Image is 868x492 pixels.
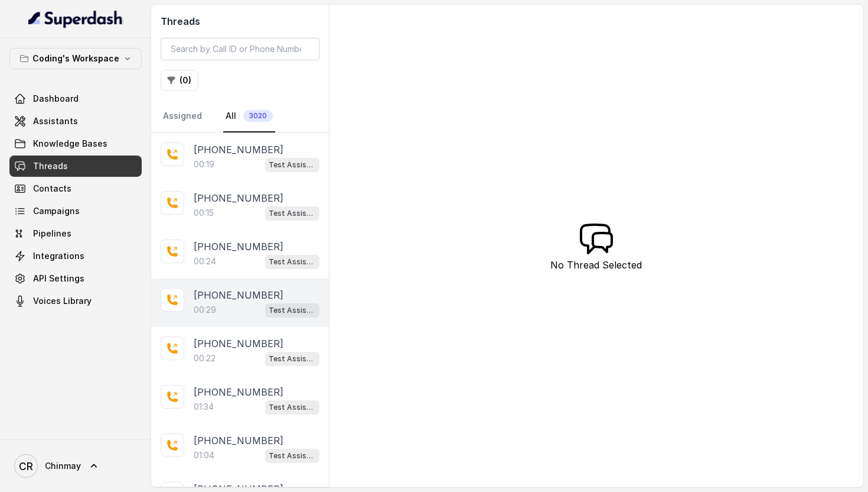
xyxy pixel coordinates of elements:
a: Voices Library [9,290,142,312]
a: Knowledge Bases [9,133,142,154]
span: API Settings [33,273,84,284]
h2: Threads [161,14,319,28]
p: [PHONE_NUMBER] [194,385,283,399]
p: Test Assistant-3 [269,450,316,462]
img: light.svg [28,9,123,28]
span: 3020 [243,110,273,122]
span: Dashboard [33,93,79,105]
p: 00:19 [194,158,214,170]
a: Integrations [9,245,142,267]
span: Voices Library [33,295,92,307]
a: All3020 [223,101,275,132]
p: Test Assistant-3 [269,208,316,219]
text: CR [19,460,33,472]
span: Chinmay [45,460,81,472]
a: Dashboard [9,88,142,109]
span: Threads [33,160,68,172]
span: Contacts [33,183,71,195]
p: [PHONE_NUMBER] [194,239,283,254]
p: No Thread Selected [550,258,642,272]
p: [PHONE_NUMBER] [194,336,283,351]
p: Test Assistant-3 [269,402,316,413]
a: Threads [9,156,142,177]
p: 00:22 [194,352,216,364]
a: Contacts [9,178,142,199]
button: Coding's Workspace [9,48,142,69]
p: [PHONE_NUMBER] [194,288,283,302]
p: 00:29 [194,304,216,316]
span: Integrations [33,250,84,262]
p: 01:34 [194,401,214,413]
p: Test Assistant-3 [269,159,316,171]
p: [PHONE_NUMBER] [194,143,283,157]
input: Search by Call ID or Phone Number [161,38,319,60]
a: Pipelines [9,223,142,244]
p: Test Assistant-3 [269,256,316,268]
button: (0) [161,70,198,91]
p: Test Assistant-3 [269,305,316,316]
p: 01:04 [194,449,214,461]
p: [PHONE_NUMBER] [194,191,283,205]
a: Assigned [161,101,204,132]
p: Coding's Workspace [32,51,119,66]
a: Assistants [9,111,142,132]
span: Assistants [33,115,78,127]
p: [PHONE_NUMBER] [194,433,283,448]
p: 00:24 [194,255,216,267]
a: Chinmay [9,449,142,483]
span: Campaigns [33,205,80,217]
a: API Settings [9,268,142,289]
a: Campaigns [9,200,142,222]
p: 00:15 [194,207,214,219]
nav: Tabs [161,101,319,132]
p: Test Assistant-3 [269,353,316,365]
span: Knowledge Bases [33,138,107,150]
span: Pipelines [33,228,71,239]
